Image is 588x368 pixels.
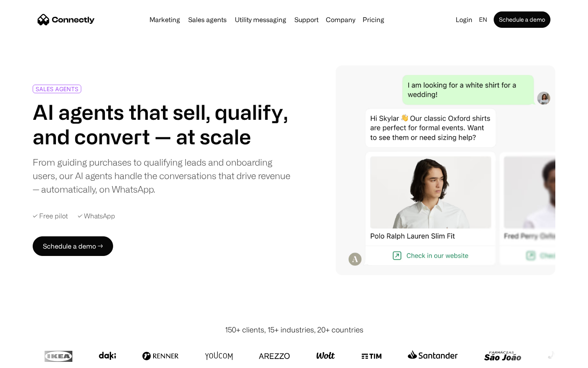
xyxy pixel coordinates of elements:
[225,324,363,335] div: 150+ clients, 15+ industries, 20+ countries
[323,14,358,25] div: Company
[33,236,113,256] a: Schedule a demo →
[33,155,291,196] div: From guiding purchases to qualifying leads and onboarding users, our AI agents handle the convers...
[185,16,230,23] a: Sales agents
[78,212,115,220] div: ✓ WhatsApp
[38,13,95,26] a: home
[146,16,183,23] a: Marketing
[291,16,322,23] a: Support
[36,86,78,92] div: SALES AGENTS
[452,14,476,25] a: Login
[16,354,49,365] ul: Language list
[8,353,49,365] aside: Language selected: English
[494,11,550,28] a: Schedule a demo
[232,16,290,23] a: Utility messaging
[33,212,68,220] div: ✓ Free pilot
[359,16,388,23] a: Pricing
[479,14,487,25] div: en
[326,14,355,25] div: Company
[476,14,492,25] div: en
[33,100,291,149] h1: AI agents that sell, qualify, and convert — at scale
